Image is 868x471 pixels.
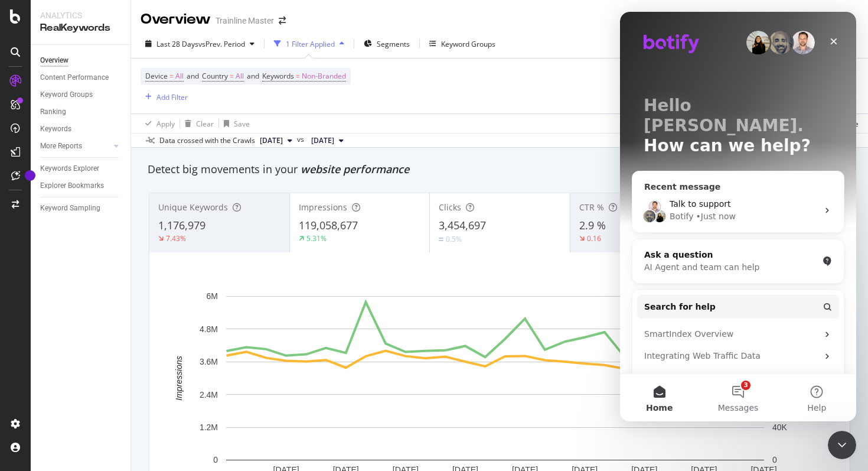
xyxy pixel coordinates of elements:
div: Keywords Explorer [40,163,99,175]
span: Clicks [439,202,461,213]
div: Keyword Groups [40,89,93,101]
span: Unique Keywords [158,202,228,213]
div: Content Performance [40,72,109,84]
div: Overview [40,54,68,67]
div: 0.16 [587,233,601,243]
span: Impressions [299,202,347,213]
span: All [236,68,244,85]
button: Clear [180,114,214,133]
text: 3.6M [200,357,218,366]
span: 2025 Aug. 24th [311,135,334,146]
span: vs [297,134,306,145]
div: Keyword Groups [441,39,495,49]
a: Overview [40,54,122,67]
span: = [169,71,174,81]
a: Explorer Bookmarks [40,180,122,192]
text: Impressions [174,356,184,400]
span: Keywords [262,71,294,81]
a: Keyword Sampling [40,202,122,215]
div: 0.5% [446,234,462,244]
button: Save [219,114,250,133]
text: 0 [213,455,218,464]
div: Keyword Sampling [40,202,100,215]
a: Keyword Groups [40,89,122,101]
div: Clear [196,119,214,129]
span: = [296,71,300,81]
div: Trainline Master [216,15,274,27]
button: Segments [359,34,415,53]
span: = [230,71,234,81]
span: 3,454,697 [439,218,486,232]
button: Add Filter [141,90,188,104]
div: 7.43% [166,233,186,243]
button: [DATE] [255,134,297,148]
a: Ranking [40,106,122,118]
div: Ranking [40,106,66,118]
a: More Reports [40,140,110,152]
span: CTR % [579,202,604,213]
div: RealKeywords [40,21,121,35]
div: Data crossed with the Crawls [159,135,255,146]
a: Keywords [40,123,122,135]
div: Add Filter [156,92,188,102]
iframe: Intercom live chat [620,12,856,421]
span: 1,176,979 [158,218,205,232]
text: 6M [207,291,218,301]
text: 4.8M [200,324,218,334]
button: Apply [141,114,175,133]
img: Equal [439,238,443,241]
text: 40K [772,423,788,432]
span: 2025 Sep. 21st [260,135,283,146]
div: Analytics [40,9,121,21]
button: 1 Filter Applied [269,34,349,53]
div: 1 Filter Applied [286,39,335,49]
div: Keywords [40,123,71,135]
span: All [175,68,184,85]
span: Last 28 Days [156,39,198,49]
text: 1.2M [200,423,218,432]
iframe: Intercom live chat [828,431,856,459]
span: Country [202,71,228,81]
a: Content Performance [40,72,122,84]
div: Overview [141,9,211,30]
div: Explorer Bookmarks [40,180,104,192]
div: arrow-right-arrow-left [279,17,286,25]
text: 0 [772,455,777,464]
a: Keywords Explorer [40,163,122,175]
div: Save [234,119,250,129]
span: 2.9 % [579,218,606,232]
text: 2.4M [200,390,218,399]
span: Device [145,71,168,81]
span: Segments [377,39,410,49]
div: Apply [156,119,175,129]
span: and [247,71,259,81]
button: Keyword Groups [425,34,500,53]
